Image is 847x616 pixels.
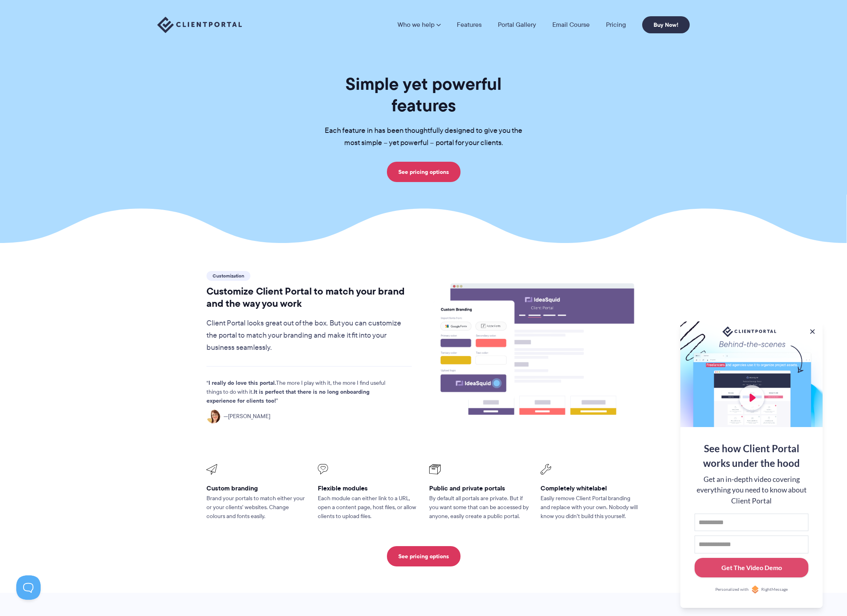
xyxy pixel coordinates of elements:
[721,563,782,573] div: Get The Video Demo
[387,546,460,566] a: See pricing options
[552,22,590,28] a: Email Course
[206,317,412,354] p: Client Portal looks great out of the box. But you can customize the portal to match your branding...
[457,22,482,28] a: Features
[751,586,759,594] img: Personalized with RightMessage
[318,484,418,492] h3: Flexible modules
[761,586,788,593] span: RightMessage
[606,22,626,28] a: Pricing
[312,125,535,149] p: Each feature in has been thoughtfully designed to give you the most simple – yet powerful – porta...
[206,271,250,281] span: Customization
[206,387,369,405] strong: It is perfect that there is no long onboarding experience for clients too!
[695,441,808,471] div: See how Client Portal works under the hood
[498,22,536,28] a: Portal Gallery
[206,379,397,406] p: The more I play with it, the more I find useful things to do with it.
[206,285,412,310] h2: Customize Client Portal to match your brand and the way you work
[208,378,276,387] strong: I really do love this portal.
[642,16,690,33] a: Buy Now!
[541,484,641,492] h3: Completely whitelabel
[429,494,529,521] p: By default all portals are private. But if you want some that can be accessed by anyone, easily c...
[695,474,808,506] div: Get an in-depth video covering everything you need to know about Client Portal
[224,412,270,421] span: [PERSON_NAME]
[206,484,306,492] h3: Custom branding
[206,494,306,521] p: Brand your portals to match either your or your clients’ websites. Change colours and fonts easily.
[318,494,418,521] p: Each module can either link to a URL, open a content page, host files, or allow clients to upload...
[695,558,808,578] button: Get The Video Demo
[695,586,808,594] a: Personalized withRightMessage
[387,162,460,182] a: See pricing options
[429,484,529,492] h3: Public and private portals
[715,586,749,593] span: Personalized with
[541,494,641,521] p: Easily remove Client Portal branding and replace with your own. Nobody will know you didn’t build...
[312,73,535,116] h1: Simple yet powerful features
[16,575,41,600] iframe: Toggle Customer Support
[397,22,441,28] a: Who we help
